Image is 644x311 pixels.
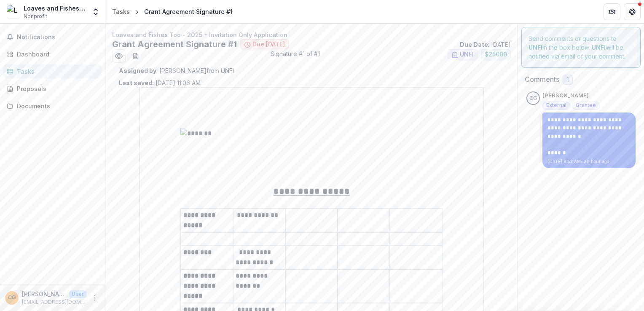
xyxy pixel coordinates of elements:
[17,67,95,76] div: Tasks
[112,39,237,49] h2: Grant Agreement Signature #1
[112,49,126,63] button: Preview 76906930-9aab-41b9-bb5d-5666c95f76a9.pdf
[576,102,596,108] span: Grantee
[24,4,86,13] div: Loaves and Fishes Too
[460,41,488,48] strong: Due Date
[521,27,641,68] div: Send comments or questions to in the box below. will be notified via email of your comment.
[17,34,98,41] span: Notifications
[546,102,566,108] span: External
[3,99,102,113] a: Documents
[119,78,201,87] p: [DATE] 11:06 AM
[8,295,16,300] div: Carolyn Gross
[90,293,100,303] button: More
[460,40,511,49] p: : [DATE]
[119,79,154,86] strong: Last saved:
[69,290,86,298] p: User
[460,51,474,58] span: UNFI
[109,5,236,18] nav: breadcrumb
[109,5,133,18] a: Tasks
[624,3,641,20] button: Get Help
[17,102,95,110] div: Documents
[485,51,507,58] span: $ 25000
[112,30,511,39] p: Loaves and Fishes Too - 2025 - Invitation Only Application
[17,50,95,59] div: Dashboard
[119,67,156,74] strong: Assigned by
[22,290,66,298] p: [PERSON_NAME]
[24,13,47,20] span: Nonprofit
[3,30,102,44] button: Notifications
[119,66,504,75] p: : [PERSON_NAME] from UNFI
[112,7,130,16] div: Tasks
[129,49,142,63] button: download-word-button
[604,3,620,20] button: Partners
[592,44,606,51] strong: UNFI
[3,47,102,61] a: Dashboard
[144,7,233,16] div: Grant Agreement Signature #1
[7,5,20,19] img: Loaves and Fishes Too
[529,44,542,51] strong: UNFI
[529,96,537,101] div: Carolyn Gross
[542,91,589,100] p: [PERSON_NAME]
[271,49,320,63] span: Signature #1 of #1
[547,158,631,165] p: [DATE] 9:52 AM • an hour ago
[252,41,285,48] span: Due [DATE]
[3,64,102,78] a: Tasks
[17,84,95,93] div: Proposals
[90,3,102,20] button: Open entity switcher
[3,82,102,96] a: Proposals
[22,298,86,306] p: [EMAIL_ADDRESS][DOMAIN_NAME]
[525,75,559,83] h2: Comments
[566,76,569,83] span: 1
